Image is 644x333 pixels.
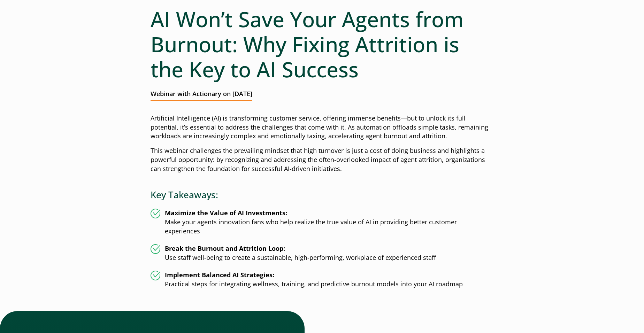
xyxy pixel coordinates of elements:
[151,209,493,236] li: Make your agents innovation fans who help realize the true value of AI in providing better custom...
[151,146,493,173] p: This webinar challenges the prevailing mindset that high turnover is just a cost of doing busines...
[165,271,274,279] strong: Implement Balanced AI Strategies:
[151,114,493,141] p: Artificial Intelligence (AI) is transforming customer service, offering immense benefits—but to u...
[151,7,493,82] h1: AI Won’t Save Your Agents from Burnout: Why Fixing Attrition is the Key to AI Success
[151,244,493,262] li: Use staff well-being to create a sustainable, high-performing, workplace of experienced staff
[151,271,493,289] li: Practical steps for integrating wellness, training, and predictive burnout models into your AI ro...
[165,244,285,253] strong: Break the Burnout and Attrition Loop:
[151,90,252,101] h2: Webinar with Actionary on [DATE]
[151,189,493,200] h3: Key Takeaways:
[165,209,287,217] strong: Maximize the Value of AI Investments:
